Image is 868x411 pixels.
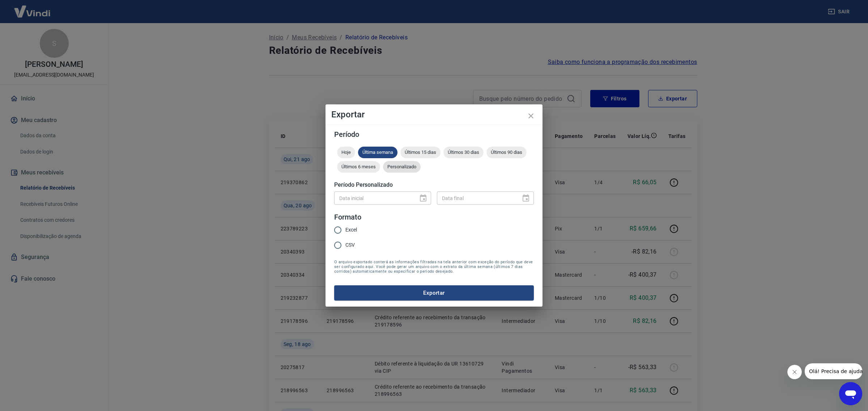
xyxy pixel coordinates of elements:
span: Últimos 30 dias [443,150,484,155]
h4: Exportar [331,110,537,119]
span: O arquivo exportado conterá as informações filtradas na tela anterior com exceção do período que ... [334,260,534,274]
iframe: Botão para abrir a janela de mensagens [839,382,862,405]
iframe: Mensagem da empresa [805,363,862,379]
legend: Formato [334,212,361,222]
input: DD/MM/YYYY [334,191,413,205]
div: Últimos 15 dias [400,147,441,158]
div: Últimos 30 dias [443,147,484,158]
button: close [522,107,540,125]
div: Última semana [358,147,397,158]
span: Últimos 15 dias [400,150,441,155]
span: Última semana [358,150,397,155]
div: Últimos 6 meses [337,161,380,173]
span: Excel [345,226,357,234]
div: Personalizado [383,161,421,173]
iframe: Fechar mensagem [787,365,802,379]
span: CSV [345,241,355,249]
h5: Período Personalizado [334,181,534,189]
span: Personalizado [383,164,421,169]
h5: Período [334,131,534,138]
div: Últimos 90 dias [486,147,527,158]
div: Hoje [337,147,355,158]
span: Últimos 90 dias [486,150,527,155]
span: Hoje [337,150,355,155]
input: DD/MM/YYYY [437,191,516,205]
span: Últimos 6 meses [337,164,380,169]
button: Exportar [334,285,534,300]
span: Olá! Precisa de ajuda? [4,5,61,11]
